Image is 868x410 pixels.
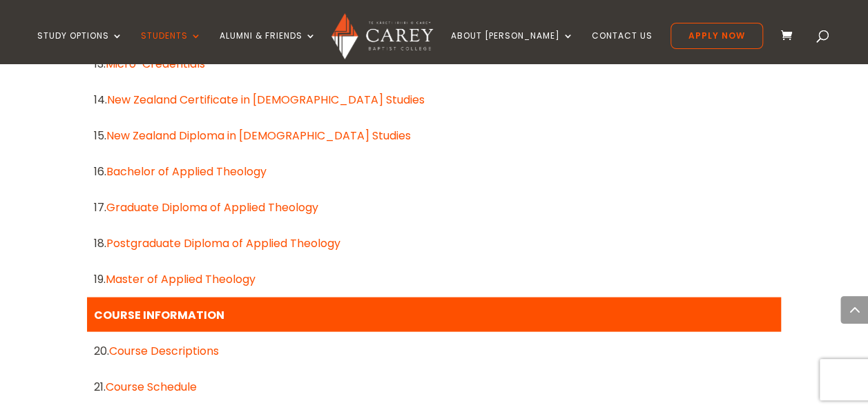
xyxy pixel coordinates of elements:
[94,126,775,144] div: 15.
[106,271,255,286] a: Master of Applied Theology
[94,377,775,396] div: 21.
[94,269,775,288] div: 19.
[106,199,318,215] a: Graduate Diploma of Applied Theology
[671,23,763,49] a: Apply Now
[592,31,653,64] a: Contact Us
[331,13,433,59] img: Carey Baptist College
[106,378,197,394] a: Course Schedule
[94,197,775,216] div: 17.
[106,163,267,179] a: Bachelor of Applied Theology
[94,341,775,360] div: 20.
[37,31,123,64] a: Study Options
[451,31,574,64] a: About [PERSON_NAME]
[106,127,411,143] a: New Zealand Diploma in [DEMOGRAPHIC_DATA] Studies
[106,235,340,251] a: Postgraduate Diploma of Applied Theology
[106,55,205,71] a: Micro-Credentials
[94,90,775,108] div: 14.
[94,162,775,180] div: 16.
[107,91,425,107] a: New Zealand Certificate in [DEMOGRAPHIC_DATA] Studies
[94,233,775,252] div: 18.
[109,342,219,358] a: Course Descriptions
[220,31,316,64] a: Alumni & Friends
[141,31,202,64] a: Students
[94,306,224,322] strong: COURSE INFORMATION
